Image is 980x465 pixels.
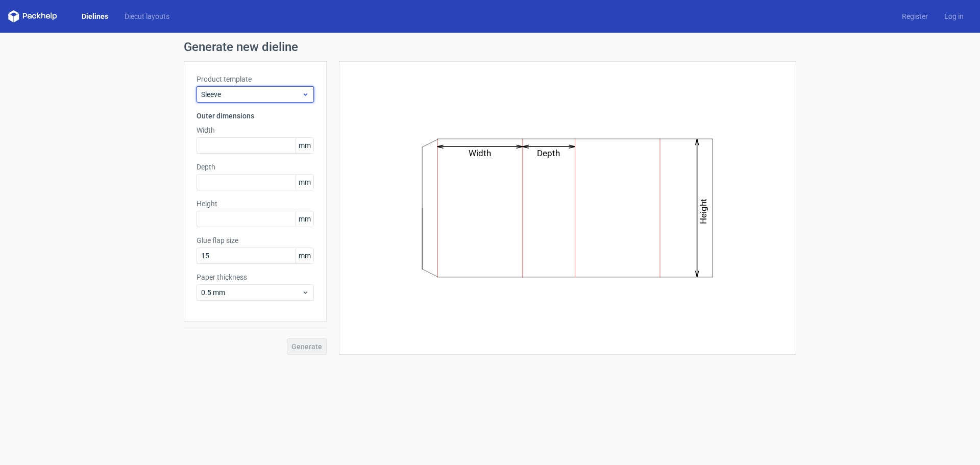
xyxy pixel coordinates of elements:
[197,162,314,172] label: Depth
[197,199,314,209] label: Height
[197,272,314,282] label: Paper thickness
[201,287,302,298] span: 0.5 mm
[894,11,936,21] a: Register
[469,148,492,158] text: Width
[116,11,178,21] a: Diecut layouts
[296,211,313,227] span: mm
[296,138,313,153] span: mm
[197,74,314,84] label: Product template
[197,111,314,121] h3: Outer dimensions
[197,125,314,135] label: Width
[296,248,313,263] span: mm
[201,89,302,100] span: Sleeve
[73,11,116,21] a: Dielines
[296,175,313,190] span: mm
[184,41,796,53] h1: Generate new dieline
[936,11,972,21] a: Log in
[699,199,709,224] text: Height
[537,148,560,158] text: Depth
[197,235,314,246] label: Glue flap size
